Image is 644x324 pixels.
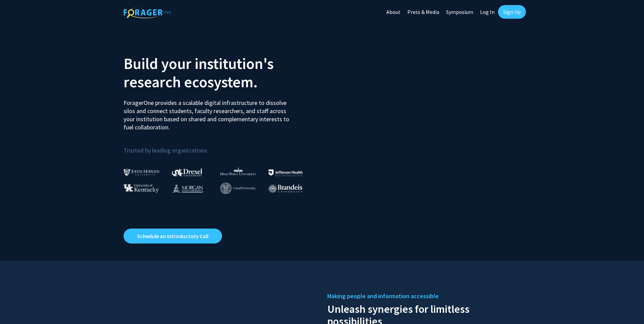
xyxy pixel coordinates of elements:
img: University of Kentucky [124,184,159,193]
img: Cornell University [220,183,256,194]
img: Thomas Jefferson University [269,169,302,176]
img: Morgan State University [172,184,203,193]
a: Opens in a new tab [124,229,222,244]
h2: Build your institution's research ecosystem. [124,54,317,91]
img: Drexel University [172,168,202,176]
img: ForagerOne Logo [124,6,171,18]
img: Brandeis University [269,184,302,193]
p: ForagerOne provides a scalable digital infrastructure to dissolve silos and connect students, fac... [124,94,294,131]
h5: Making people and information accessible [327,291,521,301]
a: Sign Up [498,5,526,19]
p: Trusted by leading organizations [124,137,317,156]
img: High Point University [220,167,256,175]
img: Johns Hopkins University [124,169,160,176]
